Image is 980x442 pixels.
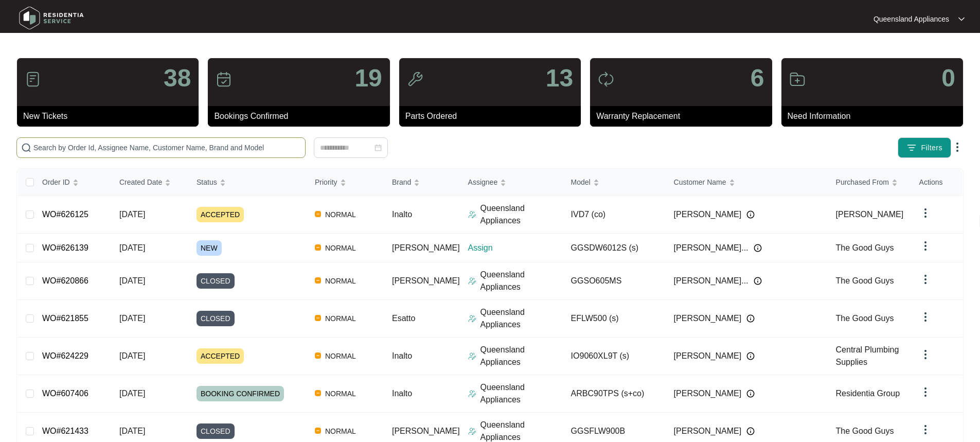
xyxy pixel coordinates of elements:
img: dropdown arrow [919,240,932,252]
span: Filters [921,143,942,153]
th: Model [563,169,666,196]
td: EFLW500 (s) [563,300,666,338]
span: NORMAL [321,208,360,221]
th: Brand [384,169,460,196]
p: 0 [941,66,955,91]
img: dropdown arrow [951,141,964,153]
span: BOOKING CONFIRMED [197,386,284,401]
img: Vercel Logo [315,315,321,321]
img: Vercel Logo [315,352,321,359]
img: dropdown arrow [919,311,932,323]
a: WO#607406 [42,389,88,398]
img: dropdown arrow [919,386,932,398]
span: Inalto [392,351,412,360]
a: WO#621433 [42,427,88,435]
span: Assignee [468,176,498,188]
span: [PERSON_NAME] [392,276,460,285]
img: Info icon [746,427,755,435]
img: Assigner Icon [468,427,476,435]
img: search-icon [21,143,31,153]
img: Assigner Icon [468,210,476,219]
span: NORMAL [321,387,360,400]
p: Bookings Confirmed [214,110,389,122]
span: Esatto [392,314,415,323]
span: The Good Guys [836,243,894,252]
p: 6 [751,66,764,91]
span: CLOSED [197,311,235,326]
span: [PERSON_NAME] [674,350,742,362]
span: NEW [197,240,222,256]
span: [DATE] [119,243,145,252]
a: WO#626139 [42,243,88,252]
img: icon [25,71,41,87]
span: Created Date [119,176,162,188]
th: Purchased From [828,169,931,196]
input: Search by Order Id, Assignee Name, Customer Name, Brand and Model [33,142,301,153]
img: icon [216,71,232,87]
span: [DATE] [119,210,145,219]
th: Customer Name [666,169,828,196]
p: Queensland Appliances [480,269,563,293]
img: Assigner Icon [468,390,476,398]
td: ARBC90TPS (s+co) [563,375,666,413]
span: CLOSED [197,423,235,439]
p: Queensland Appliances [480,202,563,227]
span: NORMAL [321,350,360,362]
img: dropdown arrow [919,273,932,286]
th: Priority [307,169,384,196]
span: [PERSON_NAME] [392,243,460,252]
span: [PERSON_NAME] [674,425,742,437]
img: dropdown arrow [919,348,932,361]
span: Status [197,176,217,188]
span: Inalto [392,389,412,398]
img: Info icon [746,210,755,219]
img: filter icon [906,143,917,153]
img: icon [407,71,423,87]
span: [DATE] [119,314,145,323]
span: [DATE] [119,276,145,285]
img: Info icon [754,244,762,252]
img: dropdown arrow [919,423,932,436]
span: Residentia Group [836,389,900,398]
span: NORMAL [321,275,360,287]
td: GGSDW6012S (s) [563,234,666,262]
span: [PERSON_NAME] [392,427,460,435]
span: [PERSON_NAME]... [674,242,749,254]
span: [PERSON_NAME] [674,312,742,325]
span: The Good Guys [836,276,894,285]
img: Info icon [746,390,755,398]
td: IVD7 (co) [563,196,666,234]
img: Vercel Logo [315,390,321,396]
span: [DATE] [119,351,145,360]
span: Customer Name [674,176,726,188]
span: Brand [392,176,411,188]
img: Assigner Icon [468,277,476,285]
th: Assignee [460,169,563,196]
button: filter iconFilters [898,137,951,158]
img: Vercel Logo [315,244,321,251]
img: dropdown arrow [919,207,932,219]
p: 13 [546,66,573,91]
img: Vercel Logo [315,277,321,284]
img: Info icon [754,277,762,285]
a: WO#620866 [42,276,88,285]
span: Central Plumbing Supplies [836,345,899,366]
a: WO#621855 [42,314,88,323]
img: Assigner Icon [468,314,476,323]
p: Queensland Appliances [480,306,563,331]
p: Queensland Appliances [480,381,563,406]
a: WO#626125 [42,210,88,219]
span: NORMAL [321,312,360,325]
p: Queensland Appliances [874,14,949,24]
p: Assign [468,242,563,254]
p: 19 [354,66,382,91]
span: Model [571,176,591,188]
img: Vercel Logo [315,211,321,217]
th: Created Date [111,169,188,196]
span: ACCEPTED [197,207,244,222]
img: dropdown arrow [958,16,965,22]
a: WO#624229 [42,351,88,360]
span: [PERSON_NAME] [674,387,742,400]
span: [PERSON_NAME] [836,210,904,219]
span: [DATE] [119,389,145,398]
